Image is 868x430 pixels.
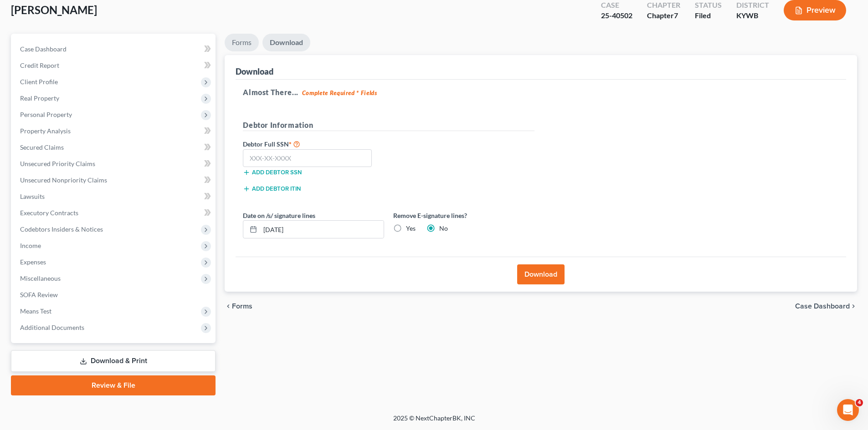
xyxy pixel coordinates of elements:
span: Unsecured Priority Claims [20,160,95,167]
button: chevron_left Forms [225,303,265,310]
a: Case Dashboard chevron_right [795,303,857,310]
button: Add debtor ITIN [243,185,301,192]
button: Add debtor SSN [243,169,302,176]
span: Expenses [20,258,46,266]
a: Unsecured Priority Claims [13,156,216,172]
span: Income [20,242,41,249]
input: MM/DD/YYYY [260,221,384,238]
h5: Debtor Information [243,120,534,131]
span: 7 [674,11,678,20]
span: Means Test [20,307,51,315]
span: Unsecured Nonpriority Claims [20,176,107,184]
label: Yes [406,224,416,233]
div: Download [236,66,273,77]
a: Secured Claims [13,139,216,156]
span: Case Dashboard [795,303,850,310]
div: KYWB [736,10,769,21]
label: No [439,224,448,233]
h5: Almost There... [243,87,839,98]
label: Remove E-signature lines? [393,211,534,220]
span: Lawsuits [20,192,45,200]
i: chevron_right [850,303,857,310]
a: Credit Report [13,57,216,74]
span: Personal Property [20,111,72,118]
span: Miscellaneous [20,274,61,282]
div: 2025 © NextChapterBK, INC [175,414,694,430]
a: SOFA Review [13,287,216,303]
a: Download [262,34,310,51]
span: Real Property [20,94,59,102]
iframe: Intercom live chat [837,399,859,421]
div: Chapter [647,10,680,21]
span: Secured Claims [20,143,64,151]
label: Debtor Full SSN [238,138,389,149]
a: Forms [225,34,259,51]
a: Case Dashboard [13,41,216,57]
label: Date on /s/ signature lines [243,211,315,220]
a: Property Analysis [13,123,216,139]
div: 25-40502 [601,10,632,21]
span: Additional Documents [20,324,84,331]
span: Forms [232,303,252,310]
a: Review & File [11,375,216,395]
span: Property Analysis [20,127,71,135]
span: Executory Contracts [20,209,78,217]
span: Client Profile [20,78,58,86]
span: Codebtors Insiders & Notices [20,225,103,233]
a: Unsecured Nonpriority Claims [13,172,216,188]
span: SOFA Review [20,291,58,298]
input: XXX-XX-XXXX [243,149,372,167]
a: Executory Contracts [13,205,216,221]
span: Case Dashboard [20,45,67,53]
strong: Complete Required * Fields [302,89,377,96]
span: 4 [856,399,863,406]
button: Download [517,264,565,284]
a: Download & Print [11,350,216,372]
a: Lawsuits [13,188,216,205]
i: chevron_left [225,303,232,310]
span: [PERSON_NAME] [11,3,97,16]
span: Credit Report [20,61,59,69]
div: Filed [695,10,722,21]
